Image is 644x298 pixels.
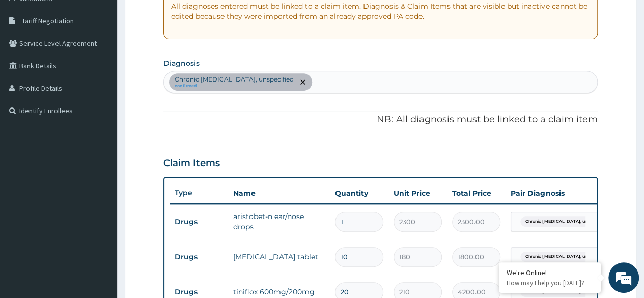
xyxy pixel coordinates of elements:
[520,216,605,227] span: Chronic [MEDICAL_DATA], unspec...
[388,183,447,203] th: Unit Price
[175,75,294,84] p: Chronic [MEDICAL_DATA], unspecified
[19,51,41,76] img: d_794563401_company_1708531726252_794563401
[171,1,590,21] p: All diagnoses entered must be linked to a claim item. Diagnosis & Claim Items that are visible bu...
[163,113,598,126] p: NB: All diagnosis must be linked to a claim item
[298,77,307,87] span: remove selection option
[506,183,618,203] th: Pair Diagnosis
[228,247,330,267] td: [MEDICAL_DATA] tablet
[507,268,593,277] div: We're Online!
[22,16,74,25] span: Tariff Negotiation
[167,5,191,30] div: Minimize live chat window
[447,183,506,203] th: Total Price
[170,212,228,231] td: Drugs
[53,57,171,70] div: Chat with us now
[330,183,388,203] th: Quantity
[59,86,141,189] span: We're online!
[170,183,228,202] th: Type
[163,158,220,169] h3: Claim Items
[170,248,228,266] td: Drugs
[175,84,294,89] small: confirmed
[228,183,330,203] th: Name
[507,279,593,287] p: How may I help you today?
[5,194,194,229] textarea: Type your message and hit 'Enter'
[163,58,200,68] label: Diagnosis
[228,206,330,237] td: aristobet-n ear/nose drops
[520,252,605,262] span: Chronic [MEDICAL_DATA], unspec...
